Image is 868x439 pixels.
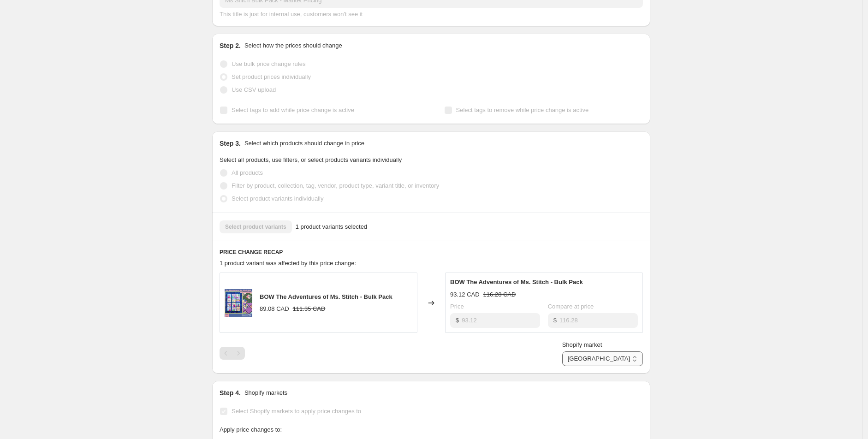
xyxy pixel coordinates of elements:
span: Select product variants individually [232,195,323,202]
span: BOW The Adventures of Ms. Stitch - Bulk Pack [260,293,392,300]
h2: Step 3. [220,139,241,148]
strike: 111.35 CAD [293,304,326,314]
span: Select Shopify markets to apply price changes to [232,408,361,415]
span: $ [553,317,557,324]
span: Filter by product, collection, tag, vendor, product type, variant title, or inventory [232,182,439,189]
img: BOW_The_Adventures_of_Ms._Stitch_Quilt_Assembly_4x4_5x5_6x6_7x7_8x8_In_The_Hoop_80x.png [225,289,252,317]
span: Use bulk price change rules [232,60,305,67]
span: Set product prices individually [232,73,311,80]
h6: PRICE CHANGE RECAP [220,249,643,256]
span: Compare at price [548,303,594,310]
nav: Pagination [220,347,245,360]
h2: Step 4. [220,388,241,397]
span: 1 product variants selected [296,222,367,231]
span: Select all products, use filters, or select products variants individually [220,156,402,163]
div: 93.12 CAD [450,290,480,299]
h2: Step 2. [220,41,241,50]
div: 89.08 CAD [260,304,289,314]
span: Apply price changes to: [220,426,282,433]
span: $ [456,317,459,324]
span: This title is just for internal use, customers won't see it [220,11,363,18]
strike: 116.28 CAD [483,290,516,299]
span: Shopify market [562,341,602,348]
span: Select tags to add while price change is active [232,107,354,113]
span: 1 product variant was affected by this price change: [220,260,356,267]
p: Shopify markets [244,388,287,397]
span: Use CSV upload [232,86,276,93]
span: Price [450,303,464,310]
span: Select tags to remove while price change is active [456,107,589,113]
span: All products [232,169,263,176]
span: BOW The Adventures of Ms. Stitch - Bulk Pack [450,279,583,285]
p: Select how the prices should change [244,41,342,50]
p: Select which products should change in price [244,139,364,148]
